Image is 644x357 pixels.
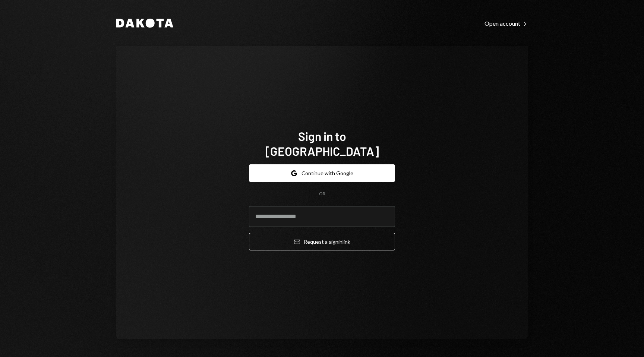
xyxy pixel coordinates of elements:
div: Open account [484,20,528,27]
div: OR [319,191,325,197]
a: Open account [484,19,528,27]
button: Request a signinlink [249,233,395,250]
h1: Sign in to [GEOGRAPHIC_DATA] [249,129,395,158]
button: Continue with Google [249,164,395,182]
